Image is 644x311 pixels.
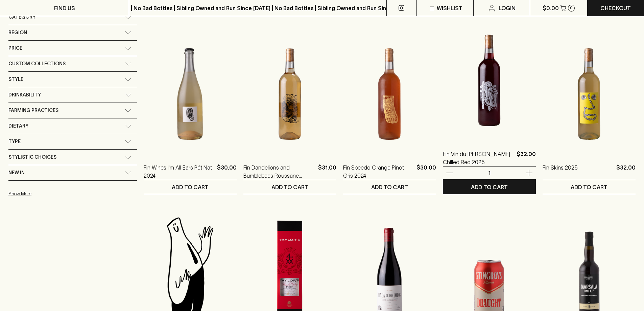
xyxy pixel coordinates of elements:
[371,183,408,191] p: ADD TO CART
[8,103,137,118] div: Farming Practices
[144,180,237,194] button: ADD TO CART
[318,163,336,180] p: $31.00
[471,183,508,191] p: ADD TO CART
[517,150,536,166] p: $32.00
[8,122,28,130] span: Dietary
[8,87,137,103] div: Drinkability
[243,35,336,153] img: Fin Dandelions and Bumblebees Roussane Sauvignon Blanc 2023
[543,4,559,12] p: $0.00
[8,91,41,99] span: Drinkability
[8,41,137,56] div: Price
[8,75,23,84] span: Style
[8,153,56,161] span: Stylistic Choices
[416,163,436,180] p: $30.00
[243,163,315,180] a: Fin Dandelions and Bumblebees Roussane Sauvignon Blanc 2023
[8,60,66,68] span: Custom Collections
[8,150,137,165] div: Stylistic Choices
[217,163,237,180] p: $30.00
[343,35,436,153] img: Fin Speedo Orange Pinot Gris 2024
[343,180,436,194] button: ADD TO CART
[8,13,35,21] span: Category
[172,183,209,191] p: ADD TO CART
[8,25,137,40] div: Region
[499,4,516,12] p: Login
[8,72,137,87] div: Style
[443,180,536,194] button: ADD TO CART
[8,165,137,180] div: New In
[481,169,497,177] p: 1
[8,44,22,52] span: Price
[8,106,58,115] span: Farming Practices
[8,134,137,149] div: Type
[543,163,578,180] a: Fin Skins 2025
[8,9,137,25] div: Category
[271,183,308,191] p: ADD TO CART
[571,183,607,191] p: ADD TO CART
[8,169,25,177] span: New In
[543,180,636,194] button: ADD TO CART
[443,21,536,140] img: Fin Vin du Rosier Chilled Red 2025
[8,137,21,146] span: Type
[343,163,414,180] a: Fin Speedo Orange Pinot Gris 2024
[8,187,97,201] button: Show More
[600,4,631,12] p: Checkout
[144,163,214,180] a: Fin Wines I'm All Ears Pét Nat 2024
[616,163,636,180] p: $32.00
[54,4,75,12] p: FIND US
[243,180,336,194] button: ADD TO CART
[437,4,462,12] p: Wishlist
[144,35,237,153] img: Fin Wines I'm All Ears Pét Nat 2024
[543,35,636,153] img: Fin Skins 2025
[8,56,137,71] div: Custom Collections
[8,118,137,134] div: Dietary
[443,150,514,166] a: Fin Vin du [PERSON_NAME] Chilled Red 2025
[8,28,27,37] span: Region
[570,6,573,10] p: 0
